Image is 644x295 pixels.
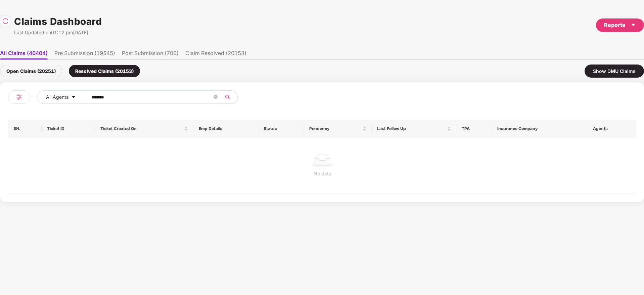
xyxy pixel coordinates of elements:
th: Insurance Company [492,120,588,138]
th: Ticket Created On [95,120,193,138]
h1: Claims Dashboard [14,14,102,29]
li: Post Submission (706) [122,50,179,59]
th: Pendency [304,120,372,138]
div: Last Updated on 01:12 pm[DATE] [14,29,102,36]
th: Ticket ID [42,120,95,138]
span: caret-down [631,22,636,28]
div: Show DMU Claims [585,65,644,78]
li: Claim Resolved (20153) [185,50,246,59]
span: Last Follow Up [377,126,446,131]
span: close-circle [214,95,218,99]
div: Resolved Claims (20153) [69,65,140,77]
span: Pendency [309,126,361,131]
li: Pre Submission (19545) [54,50,115,59]
img: svg+xml;base64,PHN2ZyB4bWxucz0iaHR0cDovL3d3dy53My5vcmcvMjAwMC9zdmciIHdpZHRoPSIyNCIgaGVpZ2h0PSIyNC... [15,93,23,101]
span: All Agents [46,93,68,101]
span: close-circle [214,94,218,100]
div: No data [13,170,631,177]
span: Ticket Created On [100,126,183,131]
button: All Agentscaret-down [37,90,90,104]
th: Agents [588,120,636,138]
th: Last Follow Up [372,120,456,138]
th: TPA [456,120,492,138]
th: Status [258,120,304,138]
th: SN. [8,120,42,138]
span: caret-down [71,95,76,100]
img: svg+xml;base64,PHN2ZyBpZD0iUmVsb2FkLTMyeDMyIiB4bWxucz0iaHR0cDovL3d3dy53My5vcmcvMjAwMC9zdmciIHdpZH... [2,18,9,25]
span: search [221,94,234,100]
button: search [221,90,238,104]
th: Emp Details [193,120,258,138]
div: Reports [604,21,636,29]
